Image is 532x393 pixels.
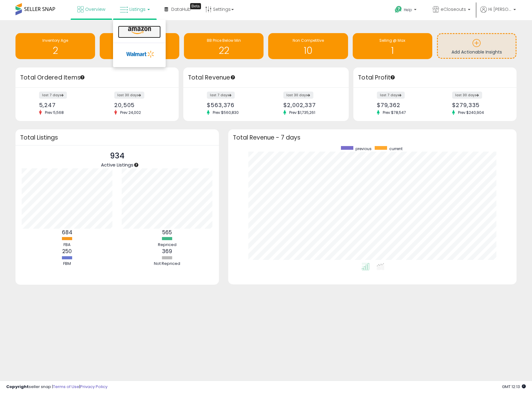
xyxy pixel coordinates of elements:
[404,7,412,12] span: Help
[114,92,144,99] label: last 30 days
[117,110,144,115] span: Prev: 24,002
[207,38,241,43] span: BB Price Below Min
[85,6,105,12] span: Overview
[480,6,516,20] a: Hi [PERSON_NAME]
[283,102,338,108] div: $2,002,337
[380,110,409,115] span: Prev: $78,547
[389,146,403,151] span: current
[356,45,429,56] h1: 1
[19,45,92,56] h1: 2
[451,49,502,55] span: Add Actionable Insights
[268,33,348,59] a: Non Competitive 10
[39,92,67,99] label: last 7 days
[207,102,261,108] div: $563,376
[187,45,260,56] h1: 22
[230,75,236,80] div: Tooltip anchor
[488,6,512,12] span: Hi [PERSON_NAME]
[129,6,146,12] span: Listings
[49,261,86,267] div: FBM
[171,6,191,12] span: DataHub
[114,102,168,108] div: 20,505
[441,6,466,12] span: eCloseouts
[20,73,174,82] h3: Total Ordered Items
[149,242,186,248] div: Repriced
[103,45,176,56] h1: 1587
[15,33,95,59] a: Inventory Age 2
[190,3,201,9] div: Tooltip anchor
[452,102,506,108] div: $279,335
[162,248,172,255] b: 369
[358,73,512,82] h3: Total Profit
[355,146,372,151] span: previous
[452,92,482,99] label: last 30 days
[377,102,430,108] div: $79,362
[42,110,67,115] span: Prev: 5,568
[149,261,186,267] div: Not Repriced
[390,75,395,80] div: Tooltip anchor
[133,162,139,168] div: Tooltip anchor
[377,92,405,99] label: last 7 days
[20,135,214,140] h3: Total Listings
[62,248,72,255] b: 250
[184,33,264,59] a: BB Price Below Min 22
[455,110,487,115] span: Prev: $240,904
[188,73,344,82] h3: Total Revenue
[42,38,68,43] span: Inventory Age
[233,135,512,140] h3: Total Revenue - 7 days
[62,229,72,236] b: 684
[286,110,318,115] span: Prev: $1,735,261
[100,33,179,59] a: Needs to Reprice 1587
[210,110,242,115] span: Prev: $560,830
[101,162,133,168] span: Active Listings
[390,1,423,20] a: Help
[379,38,405,43] span: Selling @ Max
[353,33,432,59] a: Selling @ Max 1
[293,38,324,43] span: Non Competitive
[80,75,85,80] div: Tooltip anchor
[162,229,172,236] b: 565
[271,45,345,56] h1: 10
[438,34,516,58] a: Add Actionable Insights
[283,92,313,99] label: last 30 days
[49,242,86,248] div: FBA
[395,6,402,13] i: Get Help
[101,150,133,162] p: 934
[207,92,235,99] label: last 7 days
[39,102,93,108] div: 5,247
